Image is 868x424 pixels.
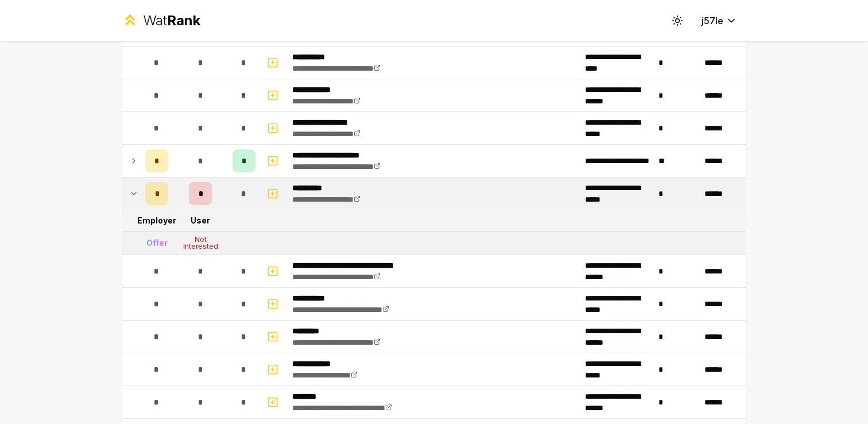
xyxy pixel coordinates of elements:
div: Wat [143,11,200,30]
button: j57le [692,10,746,31]
span: Rank [167,12,200,29]
div: Offer [146,237,168,249]
a: WatRank [122,11,200,30]
div: Not Interested [177,236,223,250]
td: Employer [141,210,173,231]
td: User [173,210,228,231]
span: j57le [702,14,723,28]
